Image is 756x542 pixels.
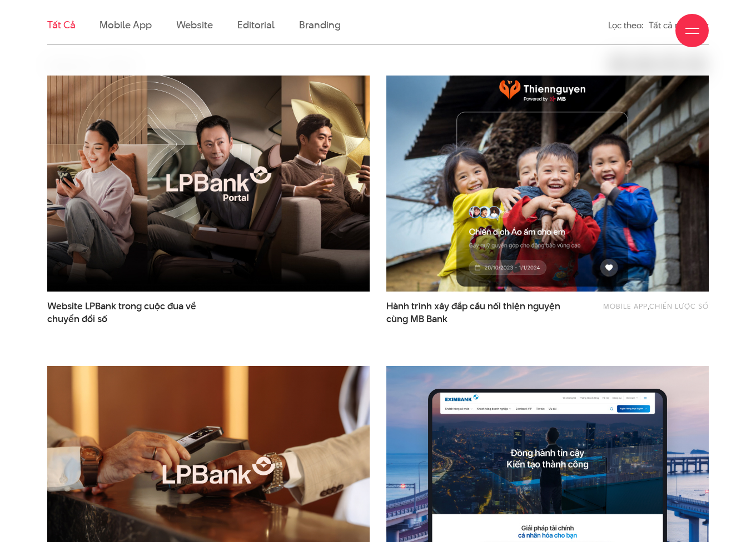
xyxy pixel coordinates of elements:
span: Hành trình xây đắp cầu nối thiện nguyện [386,300,564,325]
span: Website LPBank trong cuộc đua về [47,300,225,325]
span: cùng MB Bank [386,313,447,325]
span: chuyển đổi số [47,313,107,325]
a: Chiến lược số [649,301,709,311]
img: thumb [370,65,725,302]
div: , [580,300,709,320]
img: LPBank portal [47,76,370,292]
a: Hành trình xây đắp cầu nối thiện nguyệncùng MB Bank [386,300,564,325]
a: Mobile app [603,301,648,311]
a: Website LPBank trong cuộc đua vềchuyển đổi số [47,300,225,325]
